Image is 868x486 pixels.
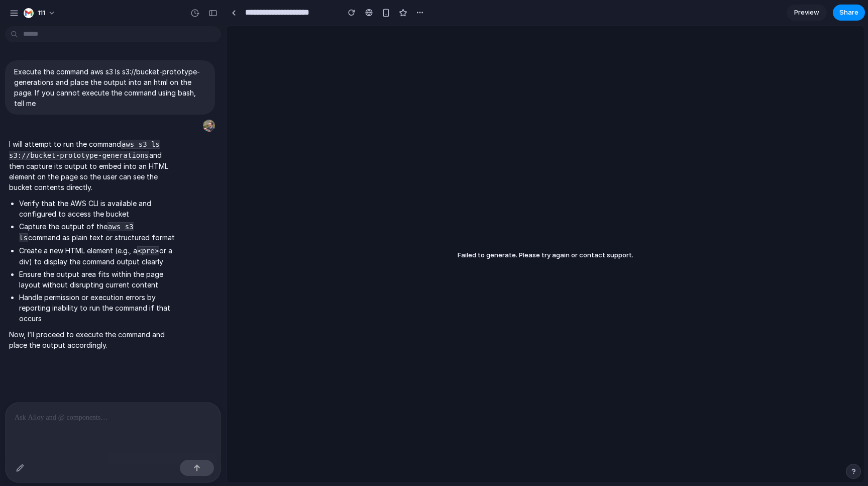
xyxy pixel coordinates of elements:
li: Create a new HTML element (e.g., a or a div) to display the command output clearly [19,245,177,267]
p: Execute the command aws s3 ls s3://bucket-prototype-generations and place the output into an html... [14,66,206,109]
span: Failed to generate. Please try again or contact support. [458,251,633,259]
button: 111 [20,5,61,21]
button: Share [833,5,865,21]
li: Verify that the AWS CLI is available and configured to access the bucket [19,198,177,219]
p: Now, I’ll proceed to execute the command and place the output accordingly. [9,329,177,350]
span: Share [839,8,858,18]
code: <pre> [137,246,159,255]
li: Ensure the output area fits within the page layout without disrupting current content [19,269,177,290]
li: Handle permission or execution errors by reporting inability to run the command if that occurs [19,292,177,324]
li: Capture the output of the command as plain text or structured format [19,221,177,243]
p: I will attempt to run the command and then capture its output to embed into an HTML element on th... [9,139,177,192]
span: Preview [794,8,819,18]
a: Preview [787,5,827,21]
span: 111 [38,8,45,18]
